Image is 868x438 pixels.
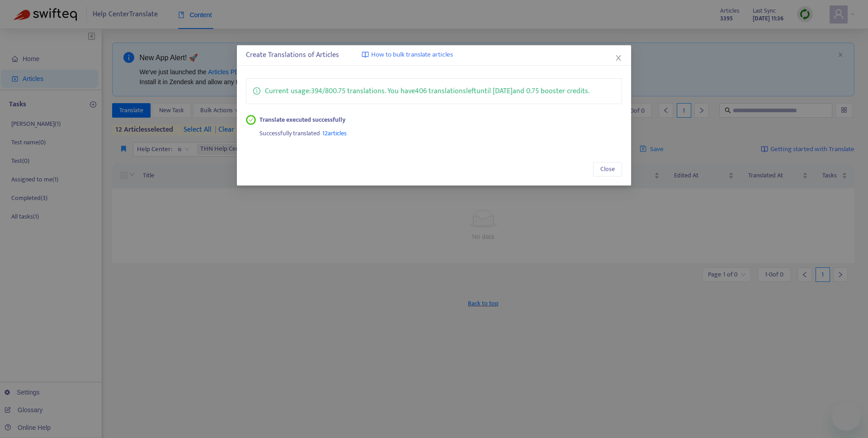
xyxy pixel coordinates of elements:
[259,115,345,125] strong: Translate executed successfully
[613,53,623,63] button: Close
[593,162,622,176] button: Close
[362,51,369,58] img: image-link
[832,402,861,431] iframe: Button to launch messaging window
[615,54,622,62] span: close
[249,117,254,122] span: check
[246,50,622,61] div: Create Translations of Articles
[362,50,453,60] a: How to bulk translate articles
[253,86,260,95] span: info-circle
[371,50,453,60] span: How to bulk translate articles
[259,125,622,138] div: Successfully translated
[322,128,347,138] span: 12 articles
[600,164,615,174] span: Close
[265,86,590,97] p: Current usage: 394 / 800.75 translations . You have 406 translations left until [DATE] and 0.75 b...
